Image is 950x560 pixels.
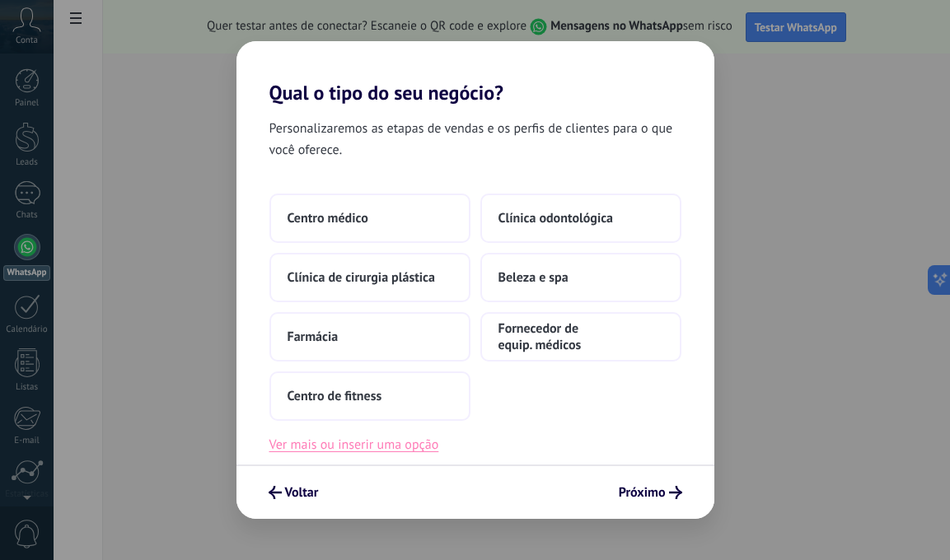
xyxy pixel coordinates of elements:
[480,253,681,302] button: Beleza e spa
[236,41,714,105] h2: Qual o tipo do seu negócio?
[269,434,439,455] button: Ver mais ou inserir uma opção
[269,194,470,243] button: Centro médico
[480,312,681,362] button: Fornecedor de equip. médicos
[288,329,339,345] span: Farmácia
[269,371,470,421] button: Centro de fitness
[288,210,368,226] span: Centro médico
[611,478,690,506] button: Próximo
[269,118,681,161] span: Personalizaremos as etapas de vendas e os perfis de clientes para o que você oferece.
[269,312,470,362] button: Farmácia
[269,253,470,302] button: Clínica de cirurgia plástica
[285,487,319,498] span: Voltar
[619,487,666,498] span: Próximo
[480,194,681,243] button: Clínica odontológica
[288,388,382,404] span: Centro de fitness
[498,269,569,286] span: Beleza e spa
[498,210,614,226] span: Clínica odontológica
[261,478,326,506] button: Voltar
[288,269,435,286] span: Clínica de cirurgia plástica
[498,320,663,353] span: Fornecedor de equip. médicos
